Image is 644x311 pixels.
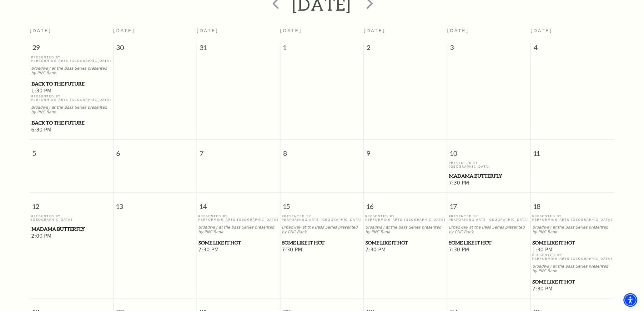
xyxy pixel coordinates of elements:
[31,105,112,115] p: Broadway at the Bass Series presented by PNC Bank
[532,264,613,274] p: Broadway at the Bass Series presented by PNC Bank
[282,247,362,254] span: 7:30 PM
[280,193,364,215] span: 15
[449,239,529,247] span: Some Like It Hot
[447,43,531,55] span: 3
[113,28,135,33] span: [DATE]
[532,225,613,234] p: Broadway at the Bass Series presented by PNC Bank
[365,215,446,222] p: Presented By Performing Arts [GEOGRAPHIC_DATA]
[532,286,613,293] span: 7:30 PM
[531,43,614,55] span: 4
[532,253,613,260] p: Presented By Performing Arts [GEOGRAPHIC_DATA]
[447,193,531,215] span: 17
[197,28,219,33] span: [DATE]
[280,28,302,33] span: [DATE]
[280,43,364,55] span: 1
[531,28,553,33] span: [DATE]
[449,239,529,247] a: Some Like It Hot
[449,172,529,180] span: Madama Butterfly
[197,140,280,161] span: 7
[31,95,112,102] p: Presented By Performing Arts [GEOGRAPHIC_DATA]
[30,140,113,161] span: 5
[32,225,111,233] span: Madama Butterfly
[31,127,112,134] span: 6:30 PM
[30,193,113,215] span: 12
[449,180,529,187] span: 7:30 PM
[449,172,529,180] a: Madama Butterfly
[449,225,529,234] p: Broadway at the Bass Series presented by PNC Bank
[449,161,529,168] p: Presented By [GEOGRAPHIC_DATA]
[365,239,446,247] a: Some Like It Hot
[197,193,280,215] span: 14
[31,225,112,233] a: Madama Butterfly
[113,193,197,215] span: 13
[31,56,112,63] p: Presented By Performing Arts [GEOGRAPHIC_DATA]
[533,239,612,247] span: Some Like It Hot
[533,278,612,286] span: Some Like It Hot
[531,140,614,161] span: 11
[31,233,112,240] span: 2:00 PM
[199,215,279,222] p: Presented By Performing Arts [GEOGRAPHIC_DATA]
[30,43,113,55] span: 29
[282,225,362,234] p: Broadway at the Bass Series presented by PNC Bank
[282,239,362,247] a: Some Like It Hot
[199,239,279,247] span: Some Like It Hot
[32,119,111,127] span: Back to the Future
[280,140,364,161] span: 8
[31,80,112,88] a: Back to the Future
[532,239,613,247] a: Some Like It Hot
[532,215,613,222] p: Presented By Performing Arts [GEOGRAPHIC_DATA]
[31,66,112,76] p: Broadway at the Bass Series presented by PNC Bank
[199,247,279,254] span: 7:30 PM
[449,215,529,222] p: Presented By Performing Arts [GEOGRAPHIC_DATA]
[624,293,637,307] div: Accessibility Menu
[365,225,446,234] p: Broadway at the Bass Series presented by PNC Bank
[30,28,52,33] span: [DATE]
[364,28,386,33] span: [DATE]
[31,119,112,127] a: Back to the Future
[447,28,469,33] span: [DATE]
[31,215,112,222] p: Presented By [GEOGRAPHIC_DATA]
[32,80,111,88] span: Back to the Future
[364,43,447,55] span: 2
[31,88,112,95] span: 1:30 PM
[449,247,529,254] span: 7:30 PM
[199,225,279,234] p: Broadway at the Bass Series presented by PNC Bank
[282,215,362,222] p: Presented By Performing Arts [GEOGRAPHIC_DATA]
[447,140,531,161] span: 10
[364,193,447,215] span: 16
[366,239,445,247] span: Some Like It Hot
[197,43,280,55] span: 31
[364,140,447,161] span: 9
[199,239,279,247] a: Some Like It Hot
[113,43,197,55] span: 30
[531,193,614,215] span: 18
[365,247,446,254] span: 7:30 PM
[113,140,197,161] span: 6
[532,247,613,254] span: 1:30 PM
[532,278,613,286] a: Some Like It Hot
